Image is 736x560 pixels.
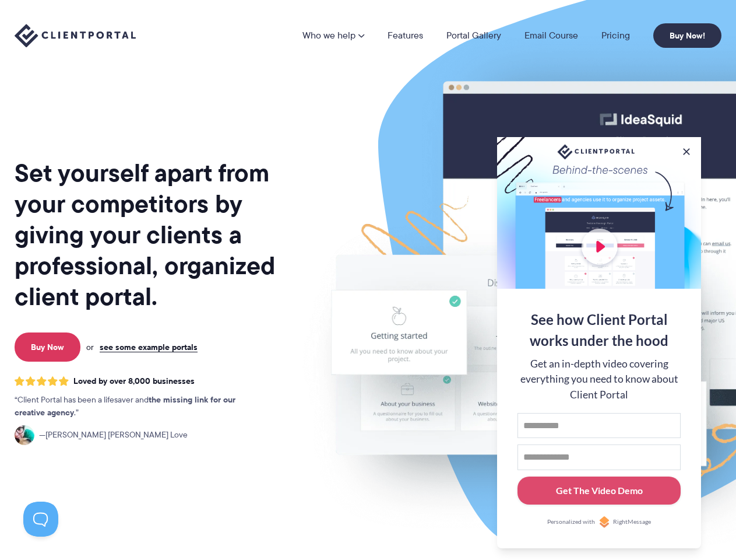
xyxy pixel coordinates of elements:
span: [PERSON_NAME] [PERSON_NAME] Love [39,429,188,442]
div: See how Client Portal works under the hood [517,309,681,351]
span: Personalized with [547,517,595,527]
a: Features [388,31,423,40]
img: Personalized with RightMessage [598,516,610,528]
div: Get an in-depth video covering everything you need to know about Client Portal [517,356,681,402]
strong: the missing link for our creative agency [15,393,235,419]
a: see some example portals [100,342,198,352]
button: Get The Video Demo [517,477,681,505]
a: Portal Gallery [446,31,501,40]
a: Buy Now! [653,23,721,48]
p: Client Portal has been a lifesaver and . [15,394,259,419]
span: RightMessage [613,517,651,527]
div: Get The Video Demo [556,484,643,498]
iframe: Toggle Customer Support [23,502,58,537]
a: Pricing [601,31,630,40]
span: Loved by over 8,000 businesses [73,376,195,386]
a: Who we help [302,31,364,40]
h1: Set yourself apart from your competitors by giving your clients a professional, organized client ... [15,157,297,312]
a: Personalized withRightMessage [517,516,681,528]
a: Buy Now [15,332,80,362]
span: or [86,342,94,352]
a: Email Course [524,31,578,40]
